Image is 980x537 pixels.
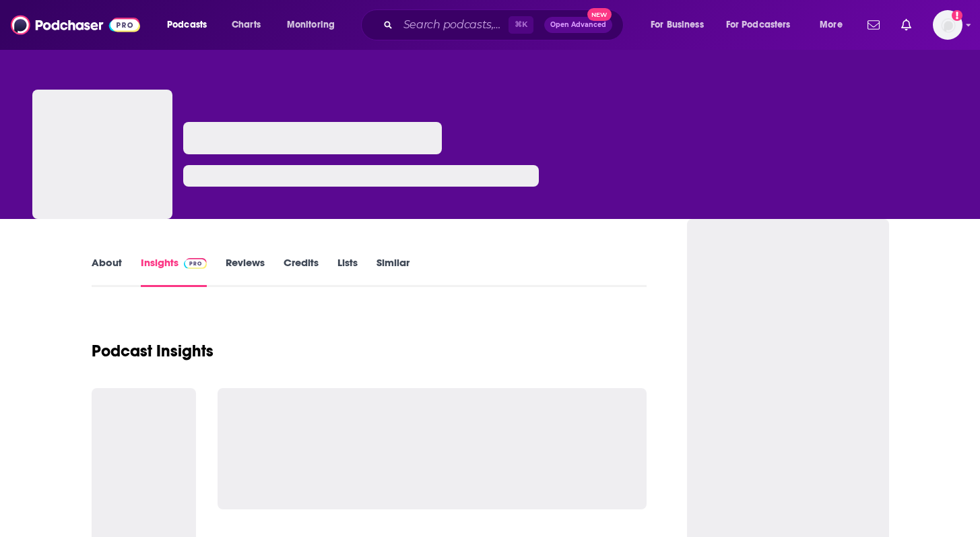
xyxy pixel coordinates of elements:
[896,13,917,36] a: Show notifications dropdown
[141,256,207,287] a: InsightsPodchaser Pro
[933,10,962,40] img: User Profile
[726,15,791,34] span: For Podcasters
[933,10,962,40] span: Logged in as biancagorospe
[587,8,612,21] span: New
[223,14,269,36] a: Charts
[337,256,358,287] a: Lists
[509,16,533,34] span: ⌘ K
[933,10,962,40] button: Show profile menu
[167,15,207,34] span: Podcasts
[398,14,509,36] input: Search podcasts, credits, & more...
[287,15,335,34] span: Monitoring
[277,14,352,36] button: open menu
[952,10,962,21] svg: Add a profile image
[544,17,612,33] button: Open AdvancedNew
[284,256,319,287] a: Credits
[862,13,885,36] a: Show notifications dropdown
[184,258,207,269] img: Podchaser Pro
[232,15,261,34] span: Charts
[226,256,265,287] a: Reviews
[717,14,810,36] button: open menu
[820,15,843,34] span: More
[92,256,122,287] a: About
[377,256,410,287] a: Similar
[651,15,704,34] span: For Business
[92,341,214,361] h1: Podcast Insights
[158,14,224,36] button: open menu
[810,14,859,36] button: open menu
[11,12,140,38] img: Podchaser - Follow, Share and Rate Podcasts
[550,22,606,28] span: Open Advanced
[641,14,721,36] button: open menu
[374,9,636,40] div: Search podcasts, credits, & more...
